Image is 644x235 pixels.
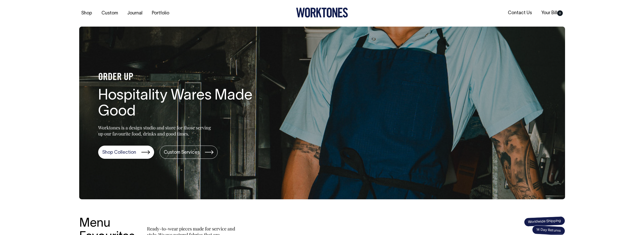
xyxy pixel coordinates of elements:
[79,9,94,17] a: Shop
[98,146,154,159] a: Shop Collection
[98,125,213,137] p: Worktones is a design studio and store for those serving up our favourite food, drinks and good t...
[524,216,565,227] span: Worldwide Shipping
[125,9,144,17] a: Journal
[99,9,120,17] a: Custom
[506,9,534,17] a: Contact Us
[150,9,171,17] a: Portfolio
[98,88,260,120] h1: Hospitality Wares Made Good
[98,72,260,83] h4: ORDER UP
[539,9,565,17] a: Your Bill0
[160,146,218,159] a: Custom Services
[557,10,563,16] span: 0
